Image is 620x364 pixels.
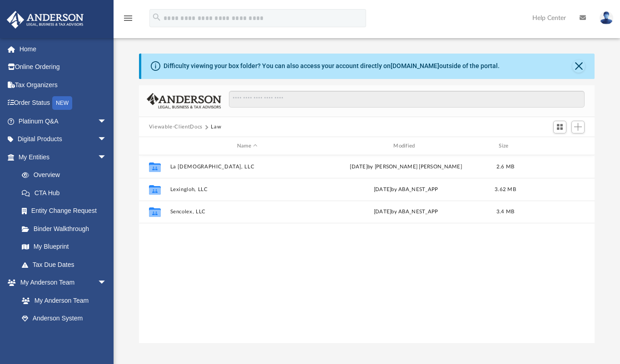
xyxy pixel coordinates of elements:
[328,142,483,150] div: Modified
[170,209,324,215] button: Sencolex, LLC
[328,208,483,216] div: [DATE] by ABA_NEST_APP
[496,164,514,169] span: 2.6 MB
[6,130,120,148] a: Digital Productsarrow_drop_down
[211,123,221,131] button: Law
[98,274,116,292] span: arrow_drop_down
[487,142,523,150] div: Size
[98,130,116,149] span: arrow_drop_down
[13,238,116,256] a: My Blueprint
[6,112,120,130] a: Platinum Q&Aarrow_drop_down
[6,94,120,113] a: Order StatusNEW
[6,40,120,58] a: Home
[571,121,585,133] button: Add
[169,142,324,150] div: Name
[98,112,116,131] span: arrow_drop_down
[6,148,120,166] a: My Entitiesarrow_drop_down
[13,310,116,328] a: Anderson System
[13,291,111,310] a: My Anderson Team
[164,61,500,71] div: Difficulty viewing your box folder? You can also access your account directly on outside of the p...
[527,142,591,150] div: id
[229,91,585,108] input: Search files and folders
[149,123,203,131] button: Viewable-ClientDocs
[4,11,86,29] img: Anderson Advisors Platinum Portal
[152,12,162,22] i: search
[328,186,483,194] div: [DATE] by ABA_NEST_APP
[170,164,324,170] button: La [DEMOGRAPHIC_DATA], LLC
[600,11,613,25] img: User Pic
[123,17,134,24] a: menu
[13,166,120,184] a: Overview
[139,155,595,344] div: grid
[13,220,120,238] a: Binder Walkthrough
[6,76,120,94] a: Tax Organizers
[6,274,116,292] a: My Anderson Teamarrow_drop_down
[553,121,567,133] button: Switch to Grid View
[170,187,324,192] button: Lexingloh, LLC
[52,96,72,110] div: NEW
[391,62,439,69] a: [DOMAIN_NAME]
[143,142,166,150] div: id
[98,148,116,167] span: arrow_drop_down
[6,58,120,76] a: Online Ordering
[495,187,516,192] span: 3.62 MB
[123,13,134,24] i: menu
[572,60,585,73] button: Close
[13,202,120,220] a: Entity Change Request
[13,256,120,274] a: Tax Due Dates
[496,209,514,214] span: 3.4 MB
[13,184,120,202] a: CTA Hub
[328,163,483,171] div: [DATE] by [PERSON_NAME] [PERSON_NAME]
[13,327,116,345] a: Client Referrals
